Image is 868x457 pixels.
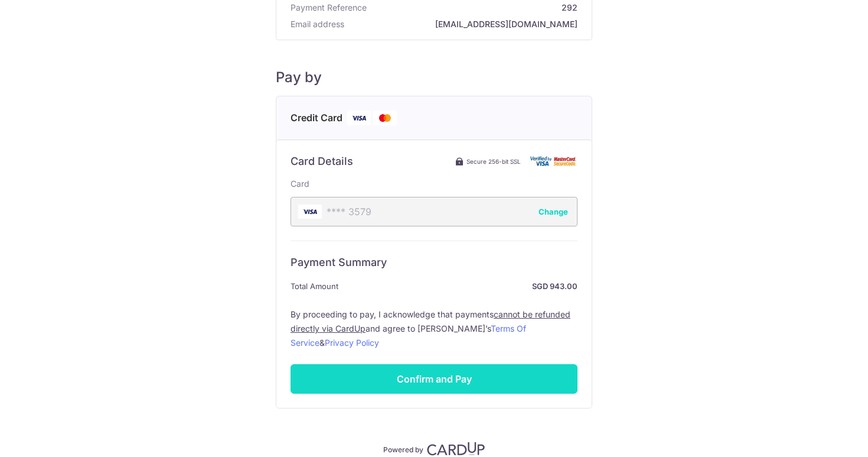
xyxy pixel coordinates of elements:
label: By proceeding to pay, I acknowledge that payments and agree to [PERSON_NAME]’s & [291,307,577,350]
img: CardUp [427,442,485,456]
strong: [EMAIL_ADDRESS][DOMAIN_NAME] [349,18,577,30]
strong: SGD 943.00 [343,279,577,293]
img: Card secure [530,156,577,166]
span: Email address [291,18,344,30]
h5: Pay by [276,69,592,86]
strong: 292 [371,2,577,14]
span: Credit Card [291,111,342,125]
h6: Card Details [291,154,353,168]
p: Powered by [383,443,423,455]
label: Card [291,178,309,190]
span: Payment Reference [291,2,367,14]
span: Total Amount [291,279,338,293]
h6: Payment Summary [291,255,577,270]
span: Secure 256-bit SSL [466,157,521,166]
button: Change [539,206,568,218]
a: Privacy Policy [325,338,379,348]
img: Mastercard [373,111,397,125]
img: Visa [347,111,371,125]
input: Confirm and Pay [291,364,577,394]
